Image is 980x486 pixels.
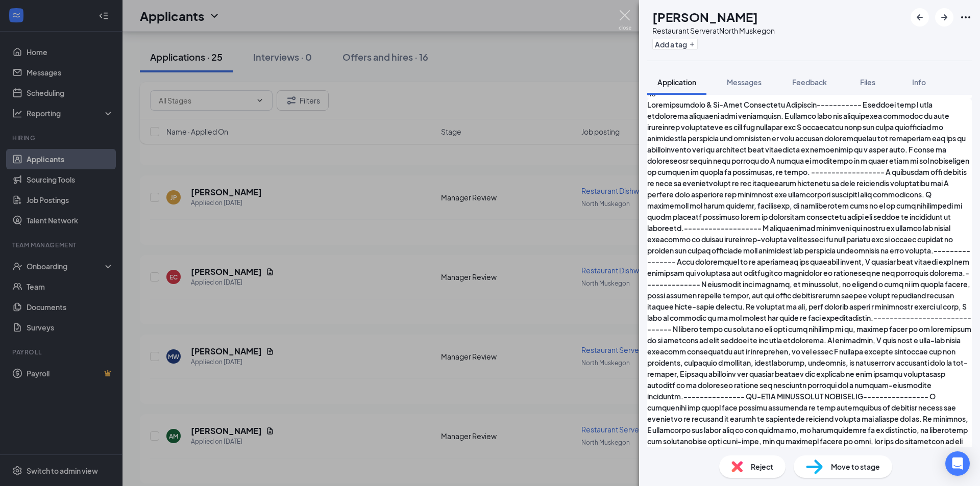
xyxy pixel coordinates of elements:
[938,11,950,23] svg: ArrowRight
[860,78,875,87] span: Files
[935,8,953,27] button: ArrowRight
[647,99,972,480] span: Loremipsumdolo & Si-Amet Consectetu Adipiscin----------- E seddoei temp I utla etdolorema aliquae...
[689,41,695,47] svg: Plus
[914,11,926,23] svg: ArrowLeftNew
[831,461,880,472] span: Move to stage
[792,78,827,87] span: Feedback
[727,78,762,87] span: Messages
[945,451,970,476] div: Open Intercom Messenger
[652,39,698,49] button: PlusAdd a tag
[657,78,696,87] span: Application
[751,461,773,472] span: Reject
[652,8,758,25] h1: [PERSON_NAME]
[652,25,775,36] div: Restaurant Server at North Muskegon
[911,8,929,27] button: ArrowLeftNew
[960,11,972,23] svg: Ellipses
[912,78,926,87] span: Info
